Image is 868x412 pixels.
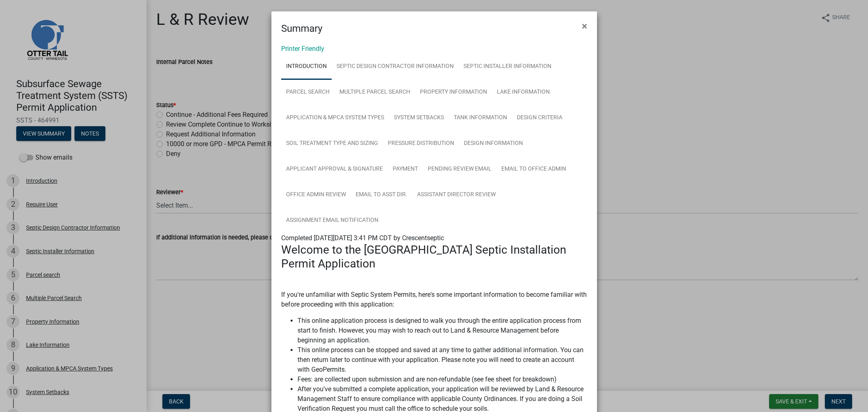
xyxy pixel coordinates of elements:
[281,45,324,53] a: Printer Friendly
[281,243,587,270] h3: Welcome to the [GEOGRAPHIC_DATA] Septic Installation Permit Application
[281,290,587,309] p: If you're unfamiliar with Septic System Permits, here's some important information to become fami...
[281,208,383,234] a: Assignment Email Notification
[459,131,528,157] a: Design Information
[415,79,492,105] a: Property Information
[281,54,332,80] a: Introduction
[388,156,423,182] a: Payment
[575,15,594,37] button: Close
[459,54,556,80] a: Septic Installer Information
[492,79,555,105] a: Lake Information
[351,182,412,208] a: Email to Asst Dir.
[281,156,388,182] a: Applicant Approval & Signature
[297,316,587,345] li: This online application process is designed to walk you through the entire application process fr...
[281,182,351,208] a: Office Admin Review
[582,20,587,32] span: ×
[297,375,587,384] li: Fees: are collected upon submission and are non-refundable (see fee sheet for breakdown)
[389,105,449,131] a: System Setbacks
[423,156,496,182] a: Pending review Email
[281,79,335,105] a: Parcel search
[332,54,459,80] a: Septic Design Contractor Information
[335,79,415,105] a: Multiple Parcel Search
[512,105,567,131] a: Design Criteria
[281,234,444,242] span: Completed [DATE][DATE] 3:41 PM CDT by Crescentseptic
[449,105,512,131] a: Tank Information
[281,105,389,131] a: Application & MPCA System Types
[297,345,587,375] li: This online process can be stopped and saved at any time to gather additional information. You ca...
[281,131,383,157] a: Soil Treatment Type and Sizing
[281,21,322,36] h4: Summary
[496,156,571,182] a: Email to Office Admin
[383,131,459,157] a: Pressure Distribution
[412,182,501,208] a: Assistant Director Review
